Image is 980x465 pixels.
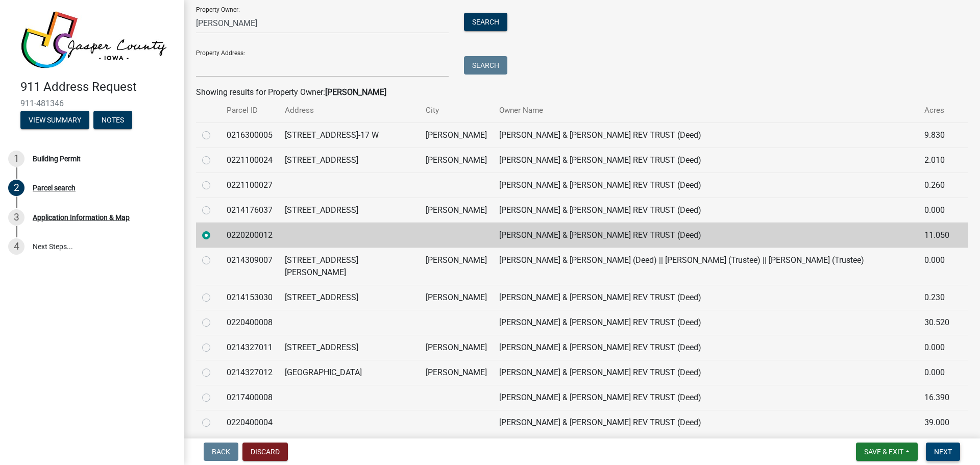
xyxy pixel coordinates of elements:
td: 0221100024 [220,148,279,173]
td: [PERSON_NAME] & [PERSON_NAME] REV TRUST (Deed) [493,123,918,148]
td: [PERSON_NAME] [420,285,493,310]
td: 0214327012 [220,360,279,385]
button: Save & Exit [856,443,918,461]
td: 0216300005 [220,123,279,148]
div: Parcel search [33,184,76,191]
td: 0220400008 [220,310,279,335]
div: Building Permit [33,155,81,162]
td: [PERSON_NAME] [420,360,493,385]
td: [PERSON_NAME] & [PERSON_NAME] REV TRUST (Deed) [493,410,918,435]
wm-modal-confirm: Summary [20,116,89,125]
th: Owner Name [493,99,918,123]
td: 0214327011 [220,335,279,360]
td: 9.830 [918,123,955,148]
button: View Summary [20,111,89,129]
td: 0214153030 [220,285,279,310]
td: 0217400008 [220,385,279,410]
td: 0.000 [918,360,955,385]
td: [STREET_ADDRESS][PERSON_NAME] [279,248,420,285]
td: 0.000 [918,335,955,360]
button: Back [204,443,238,461]
td: 39.000 [918,410,955,435]
td: 0214309007 [220,248,279,285]
td: [PERSON_NAME] & [PERSON_NAME] REV TRUST (Deed) [493,360,918,385]
td: [PERSON_NAME] & [PERSON_NAME] (Deed) || [PERSON_NAME] (Trustee) || [PERSON_NAME] (Trustee) [493,248,918,285]
td: [PERSON_NAME] [420,248,493,285]
div: 1 [8,151,24,167]
div: Showing results for Property Owner: [196,86,968,99]
div: 3 [8,209,24,226]
td: 0214176037 [220,198,279,223]
img: Jasper County, Iowa [20,11,167,69]
div: 2 [8,180,24,196]
td: 0220400004 [220,410,279,435]
td: [PERSON_NAME] & [PERSON_NAME] REV TRUST (Deed) [493,385,918,410]
strong: [PERSON_NAME] [325,87,386,97]
button: Search [464,56,507,75]
th: Acres [918,99,955,123]
td: 0.260 [918,173,955,198]
td: [PERSON_NAME] & [PERSON_NAME] REV TRUST (Deed) [493,285,918,310]
td: [STREET_ADDRESS] [279,285,420,310]
td: 0221100027 [220,173,279,198]
td: 16.390 [918,385,955,410]
th: Address [279,99,420,123]
td: 11.050 [918,223,955,248]
td: 0.230 [918,285,955,310]
h4: 911 Address Request [20,80,176,94]
td: [STREET_ADDRESS] [279,335,420,360]
wm-modal-confirm: Notes [93,116,132,125]
td: [STREET_ADDRESS] [279,198,420,223]
div: 4 [8,238,24,255]
div: Application Information & Map [33,214,130,221]
span: Save & Exit [864,448,903,456]
td: [PERSON_NAME] [420,148,493,173]
td: [PERSON_NAME] & [PERSON_NAME] REV TRUST (Deed) [493,173,918,198]
td: 0.000 [918,198,955,223]
td: [PERSON_NAME] [420,123,493,148]
button: Next [926,443,960,461]
button: Discard [242,443,288,461]
td: [PERSON_NAME] & [PERSON_NAME] REV TRUST (Deed) [493,148,918,173]
td: 2.010 [918,148,955,173]
td: [PERSON_NAME] & [PERSON_NAME] REV TRUST (Deed) [493,335,918,360]
td: 30.520 [918,310,955,335]
td: [PERSON_NAME] & [PERSON_NAME] REV TRUST (Deed) [493,223,918,248]
td: [GEOGRAPHIC_DATA] [279,360,420,385]
span: Next [934,448,952,456]
td: [STREET_ADDRESS] [279,148,420,173]
td: [PERSON_NAME] [420,335,493,360]
span: 911-481346 [20,99,163,108]
th: Parcel ID [220,99,279,123]
td: 0220200012 [220,223,279,248]
span: Back [212,448,230,456]
button: Search [464,13,507,31]
th: City [420,99,493,123]
td: [PERSON_NAME] & [PERSON_NAME] REV TRUST (Deed) [493,198,918,223]
td: 0.000 [918,248,955,285]
td: [PERSON_NAME] & [PERSON_NAME] REV TRUST (Deed) [493,310,918,335]
button: Notes [93,111,132,129]
td: [STREET_ADDRESS]-17 W [279,123,420,148]
td: [PERSON_NAME] [420,198,493,223]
